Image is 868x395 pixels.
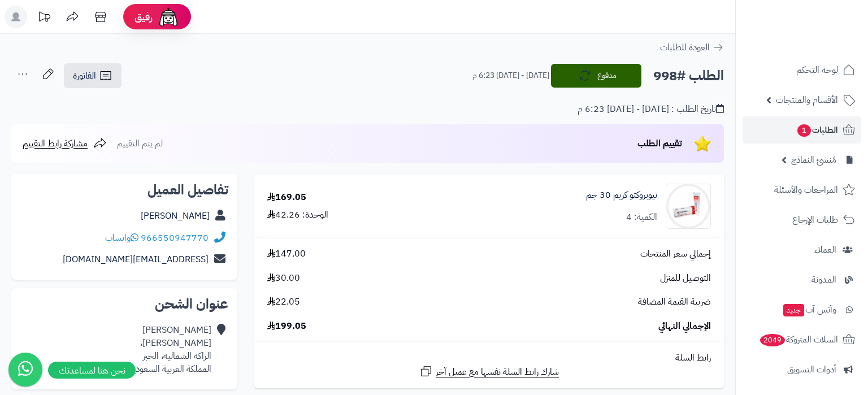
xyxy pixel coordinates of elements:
span: السلات المتروكة [759,332,838,348]
a: المدونة [743,266,861,293]
span: 199.05 [267,320,306,333]
span: 30.00 [267,272,300,285]
a: وآتس آبجديد [743,296,861,323]
h2: الطلب #998 [653,64,724,88]
span: إجمالي سعر المنتجات [640,248,711,261]
small: [DATE] - [DATE] 6:23 م [472,70,549,81]
span: تقييم الطلب [637,137,682,150]
a: تحديثات المنصة [30,6,58,31]
a: العملاء [743,236,861,263]
span: مشاركة رابط التقييم [23,137,88,150]
div: 169.05 [267,191,306,204]
a: نيوبروكتو كريم 30 جم [586,189,657,202]
h2: تفاصيل العميل [20,183,228,197]
span: وآتس آب [782,302,836,318]
div: تاريخ الطلب : [DATE] - [DATE] 6:23 م [578,103,724,116]
span: 2049 [760,334,785,346]
a: 966550947770 [141,231,209,245]
a: العودة للطلبات [660,41,724,54]
span: أدوات التسويق [787,362,836,377]
span: الفاتورة [73,69,96,83]
h2: عنوان الشحن [20,297,228,311]
a: [EMAIL_ADDRESS][DOMAIN_NAME] [63,253,209,266]
span: العودة للطلبات [660,41,710,54]
span: المراجعات والأسئلة [774,182,838,198]
span: العملاء [814,242,836,258]
a: الفاتورة [64,63,121,88]
span: 147.00 [267,248,306,261]
div: [PERSON_NAME] [PERSON_NAME]، الراكه الشماليه، الخبر المملكة العربية السعودية [129,324,211,375]
a: طلبات الإرجاع [743,206,861,233]
div: الوحدة: 42.26 [267,209,328,222]
span: لم يتم التقييم [117,137,163,150]
span: الطلبات [796,122,838,138]
a: [PERSON_NAME] [141,209,210,223]
span: رفيق [134,10,153,24]
span: جديد [783,304,804,316]
span: ضريبة القيمة المضافة [638,296,711,309]
span: 22.05 [267,296,300,309]
a: لوحة التحكم [743,57,861,84]
div: الكمية: 4 [626,211,657,224]
a: شارك رابط السلة نفسها مع عميل آخر [419,364,559,379]
span: التوصيل للمنزل [660,272,711,285]
span: الأقسام والمنتجات [776,92,838,108]
a: السلات المتروكة2049 [743,326,861,353]
a: مشاركة رابط التقييم [23,137,107,150]
a: واتساب [105,231,138,245]
span: مُنشئ النماذج [791,152,836,168]
span: الإجمالي النهائي [658,320,711,333]
img: ai-face.png [157,6,180,28]
span: المدونة [811,272,836,288]
a: الطلبات1 [743,116,861,144]
span: شارك رابط السلة نفسها مع عميل آخر [436,366,559,379]
a: أدوات التسويق [743,356,861,383]
a: المراجعات والأسئلة [743,176,861,203]
span: 1 [797,124,811,137]
div: رابط السلة [259,351,719,364]
span: طلبات الإرجاع [792,212,838,228]
span: لوحة التحكم [796,62,838,78]
img: 1753796973-Neoprokto%20cream%2030%20gm-90x90.jpg [666,184,710,229]
button: مدفوع [551,64,641,88]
